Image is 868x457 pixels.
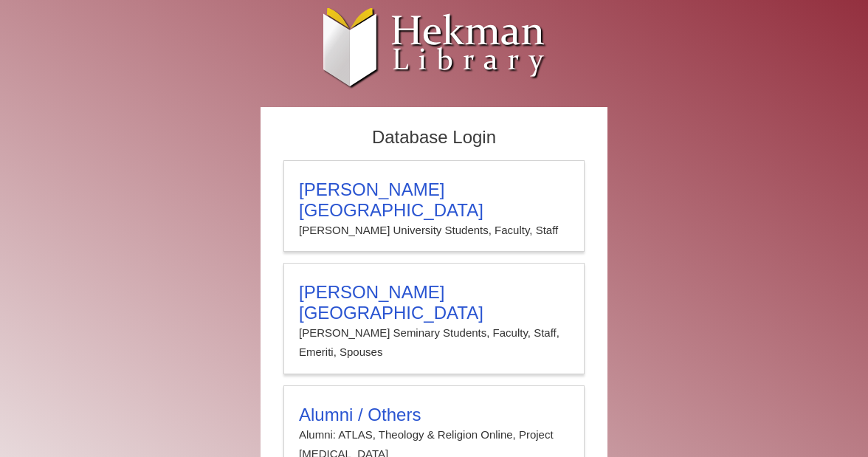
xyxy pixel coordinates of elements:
[299,221,569,240] p: [PERSON_NAME] University Students, Faculty, Staff
[299,179,569,221] h3: [PERSON_NAME][GEOGRAPHIC_DATA]
[299,282,569,323] h3: [PERSON_NAME][GEOGRAPHIC_DATA]
[276,123,592,153] h2: Database Login
[283,263,585,374] a: [PERSON_NAME][GEOGRAPHIC_DATA][PERSON_NAME] Seminary Students, Faculty, Staff, Emeriti, Spouses
[299,405,569,425] h3: Alumni / Others
[283,160,585,252] a: [PERSON_NAME][GEOGRAPHIC_DATA][PERSON_NAME] University Students, Faculty, Staff
[299,323,569,362] p: [PERSON_NAME] Seminary Students, Faculty, Staff, Emeriti, Spouses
